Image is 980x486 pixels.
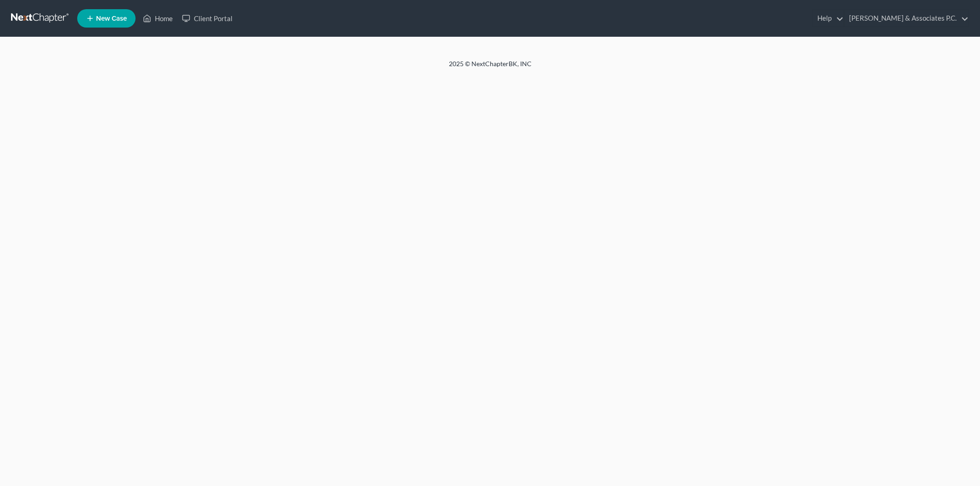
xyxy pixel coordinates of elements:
[844,10,969,27] a: [PERSON_NAME] & Associates P.C.
[138,10,177,27] a: Home
[813,10,844,27] a: Help
[177,10,237,27] a: Client Portal
[77,9,136,28] new-legal-case-button: New Case
[228,59,752,76] div: 2025 © NextChapterBK, INC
